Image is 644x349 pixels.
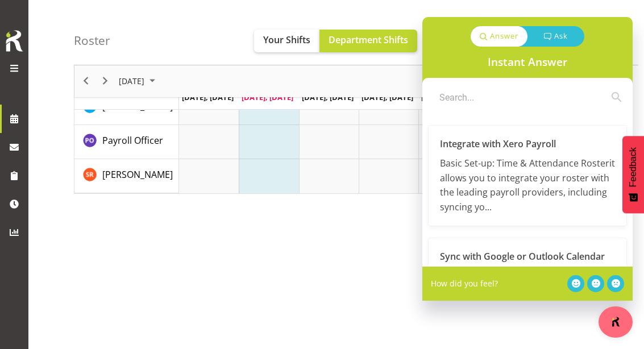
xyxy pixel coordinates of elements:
button: Department Shifts [319,30,417,52]
h3: Instant Answer [488,55,567,69]
button: Next [98,74,113,89]
span: [DATE], [DATE] [362,92,413,102]
td: Payroll Officer resource [74,125,179,159]
span: Feedback [628,147,638,187]
button: Your Shifts [254,30,319,52]
h3: Integrate with Xero Payroll [440,137,615,151]
span: [DATE] [118,74,146,89]
span: Department Shifts [329,34,408,46]
h4: Roster [74,34,110,47]
span: [DATE], [DATE] [421,92,473,102]
div: next period [95,65,115,97]
a: Payroll Officer [102,134,163,147]
button: Previous [78,74,94,89]
p: Ask [554,31,568,42]
td: Shivana Ram resource [74,159,179,193]
h3: Sync with Google or Outlook Calendar [440,250,615,263]
span: Payroll Officer [102,134,163,147]
span: [DATE], [DATE] [302,92,354,102]
img: Rosterit icon logo [3,28,26,53]
span: Your Shifts [263,34,310,46]
span: [DATE], [DATE] [182,92,234,102]
div: previous period [76,65,95,97]
p: Basic Set-up: Time & Attendance Rosterit allows you to integrate your roster with the leading pay... [440,156,615,214]
a: [PERSON_NAME] [102,168,173,181]
span: [PERSON_NAME] [102,100,173,113]
span: [PERSON_NAME] [102,168,173,181]
p: Answer [490,31,518,42]
p: How did you feel? [431,277,498,289]
input: Search... [428,84,606,111]
button: Feedback - Show survey [622,136,644,213]
button: October 2025 [117,74,160,89]
div: October 2025 [115,65,162,97]
span: [DATE], [DATE] [242,92,293,102]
